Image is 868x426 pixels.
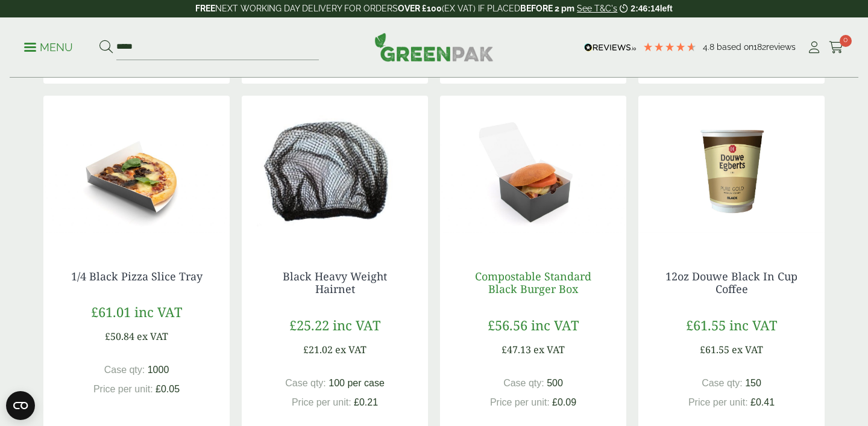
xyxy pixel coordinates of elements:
span: £0.09 [552,397,576,407]
span: £0.41 [750,397,775,407]
span: ex VAT [732,343,763,356]
span: £50.84 [105,330,134,343]
span: inc VAT [729,316,777,334]
div: 4.79 Stars [643,42,697,52]
span: ex VAT [533,343,565,356]
a: Black Heavy Weight Hairnet [283,269,387,297]
strong: FREE [195,4,215,13]
span: 150 [745,378,761,388]
span: Price per unit: [93,384,153,394]
img: Quarter Black Pizza Slice tray - food side (Large)[12078] [43,96,230,246]
span: 2:46:14 [631,4,659,13]
a: See T&C's [577,4,617,13]
a: Menu [24,40,73,52]
img: Burger Box Black (Large) [440,96,626,246]
span: £61.55 [700,343,729,356]
span: £56.56 [488,316,527,334]
span: inc VAT [134,303,182,321]
i: My Account [807,42,822,54]
span: £0.05 [156,384,180,394]
span: Case qty: [503,378,544,388]
strong: BEFORE 2 pm [520,4,574,13]
span: 100 per case [329,378,385,388]
span: £0.21 [354,397,378,407]
span: Price per unit: [292,397,351,407]
span: ex VAT [335,343,366,356]
span: Price per unit: [688,397,748,407]
span: 1000 [148,365,169,375]
span: 182 [753,42,766,52]
span: Price per unit: [490,397,550,407]
button: Open CMP widget [6,391,35,420]
span: Case qty: [285,378,326,388]
span: left [660,4,673,13]
span: inc VAT [333,316,380,334]
span: £47.13 [502,343,531,356]
img: GreenPak Supplies [374,32,494,61]
img: 4030011A-Black-Heavy-Weight-Hairnet [242,96,428,246]
a: 0 [829,39,844,57]
span: Based on [717,42,753,52]
span: £25.22 [289,316,329,334]
span: inc VAT [531,316,579,334]
i: Cart [829,42,844,54]
span: Case qty: [702,378,743,388]
span: reviews [766,42,796,52]
span: ex VAT [137,330,168,343]
a: Compostable Standard Black Burger Box [475,269,591,297]
img: Douwe Egberts Black [638,96,825,246]
img: REVIEWS.io [584,43,637,52]
strong: OVER £100 [398,4,442,13]
span: £21.02 [303,343,333,356]
span: 4.8 [703,42,717,52]
span: £61.55 [686,316,726,334]
span: 500 [547,378,563,388]
span: Case qty: [104,365,145,375]
p: Menu [24,40,73,55]
a: 12oz Douwe Black In Cup Coffee [665,269,797,297]
span: 0 [840,35,852,47]
span: £61.01 [91,303,131,321]
a: 1/4 Black Pizza Slice Tray [71,269,203,283]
